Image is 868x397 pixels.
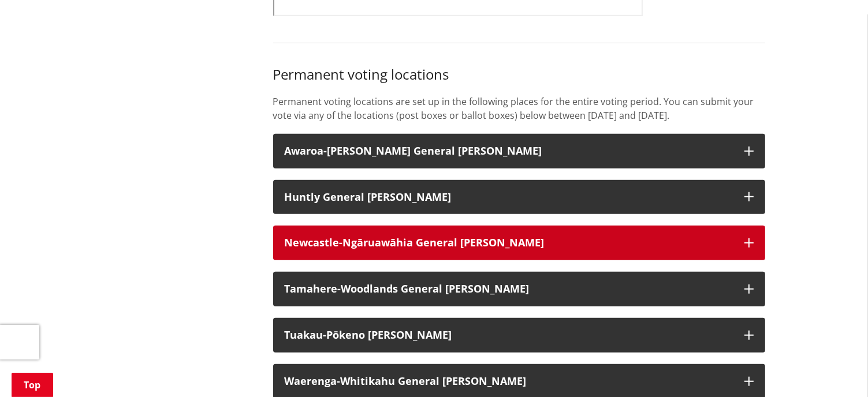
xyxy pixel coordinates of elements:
h3: Awaroa-[PERSON_NAME] General [PERSON_NAME] [285,145,733,157]
h3: Tuakau-Pōkeno [PERSON_NAME] [285,329,733,341]
strong: Tamahere-Woodlands General [PERSON_NAME] [285,282,530,295]
button: Awaroa-[PERSON_NAME] General [PERSON_NAME] [273,134,765,168]
a: Top [12,373,53,397]
h3: Permanent voting locations [273,66,765,83]
strong: Waerenga-Whitikahu General [PERSON_NAME] [285,374,527,388]
strong: Newcastle-Ngāruawāhia General [PERSON_NAME] [285,235,545,249]
button: Newcastle-Ngāruawāhia General [PERSON_NAME] [273,226,765,260]
button: Huntly General [PERSON_NAME] [273,180,765,215]
button: Tuakau-Pōkeno [PERSON_NAME] [273,318,765,353]
h3: Huntly General [PERSON_NAME] [285,192,733,203]
p: Permanent voting locations are set up in the following places for the entire voting period. You c... [273,95,765,122]
button: Tamahere-Woodlands General [PERSON_NAME] [273,272,765,306]
iframe: Messenger Launcher [815,349,856,390]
